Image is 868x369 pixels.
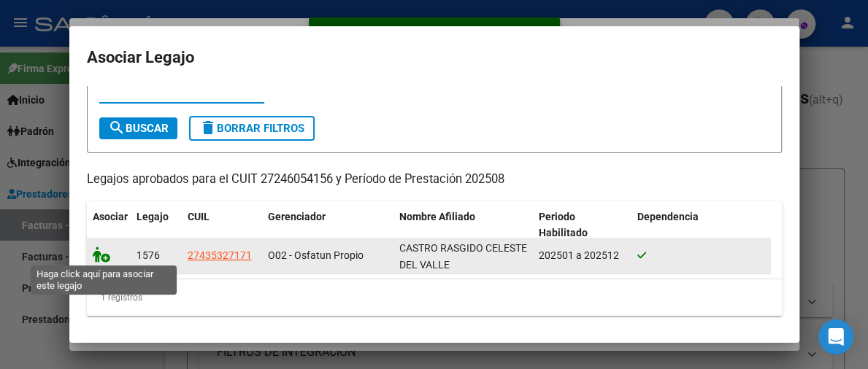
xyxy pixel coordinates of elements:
span: 1576 [137,249,160,261]
span: Periodo Habilitado [539,211,588,239]
button: Buscar [99,117,177,139]
span: Buscar [108,122,169,135]
datatable-header-cell: Legajo [131,201,182,249]
mat-icon: search [108,119,126,136]
span: Dependencia [637,211,699,222]
div: 202501 a 202512 [539,247,626,264]
span: CUIL [188,211,210,222]
span: Legajo [137,211,169,222]
datatable-header-cell: Gerenciador [262,201,393,249]
div: 1 registros [87,279,782,316]
span: CASTRO RASGIDO CELESTE DEL VALLE [399,242,527,271]
span: 27435327171 [188,249,252,261]
datatable-header-cell: Asociar [87,201,131,249]
span: Asociar [93,211,128,222]
datatable-header-cell: Nombre Afiliado [393,201,533,249]
span: Gerenciador [268,211,326,222]
h2: Asociar Legajo [87,44,782,71]
mat-icon: delete [199,119,217,136]
div: Open Intercom Messenger [818,319,853,354]
span: Nombre Afiliado [399,211,475,222]
datatable-header-cell: CUIL [182,201,262,249]
button: Borrar Filtros [189,116,315,141]
span: Borrar Filtros [199,122,304,135]
datatable-header-cell: Dependencia [631,201,771,249]
p: Legajos aprobados para el CUIT 27246054156 y Período de Prestación 202508 [87,171,782,189]
datatable-header-cell: Periodo Habilitado [533,201,631,249]
span: O02 - Osfatun Propio [268,249,364,261]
